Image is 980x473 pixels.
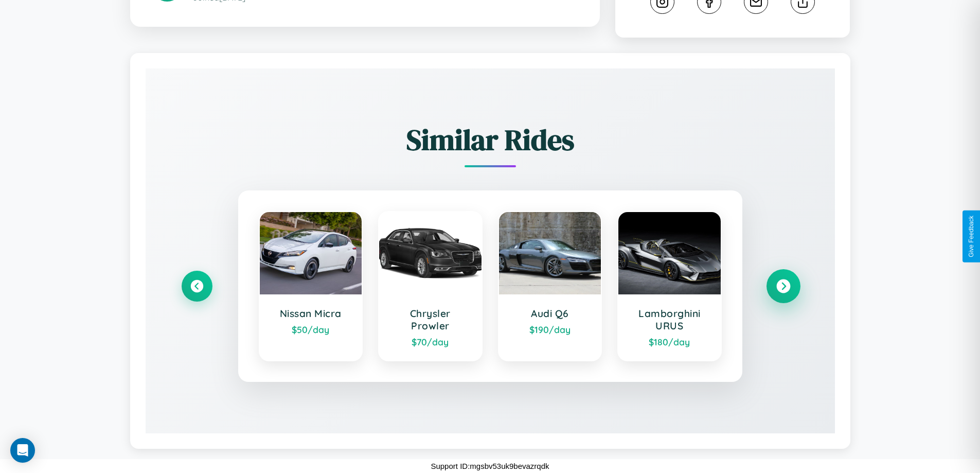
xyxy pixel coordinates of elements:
[378,211,483,361] a: Chrysler Prowler$70/day
[498,211,602,361] a: Audi Q6$190/day
[509,324,591,335] div: $ 190 /day
[270,324,352,335] div: $ 50 /day
[968,216,975,257] div: Give Feedback
[431,459,549,473] p: Support ID: mgsbv53uk9bevazrqdk
[629,336,710,347] div: $ 180 /day
[629,307,710,332] h3: Lamborghini URUS
[259,211,363,361] a: Nissan Micra$50/day
[10,438,35,463] div: Open Intercom Messenger
[389,307,471,332] h3: Chrysler Prowler
[182,120,799,160] h2: Similar Rides
[270,307,352,320] h3: Nissan Micra
[509,307,591,320] h3: Audi Q6
[389,336,471,347] div: $ 70 /day
[617,211,722,361] a: Lamborghini URUS$180/day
